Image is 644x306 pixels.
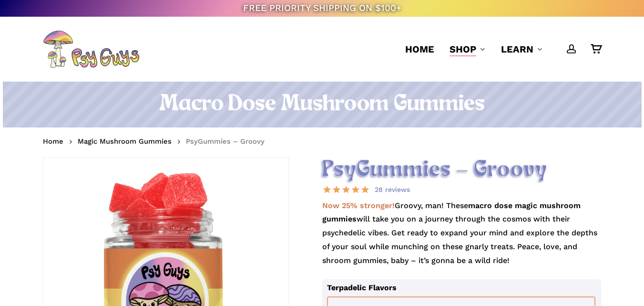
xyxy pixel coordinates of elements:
[43,91,601,118] h1: Macro Dose Mushroom Gummies
[405,43,434,55] span: Home
[186,137,265,146] span: PsyGummies – Groovy
[405,42,434,56] a: Home
[398,17,601,82] nav: Main Menu
[322,157,602,183] h2: PsyGummies – Groovy
[322,199,602,279] p: Groovy, man! These will take you on a journey through the cosmos with their psychedelic vibes. Ge...
[501,42,543,56] a: Learn
[501,43,533,55] span: Learn
[327,283,397,292] label: Terpadelic Flavors
[322,201,395,210] strong: Now 25% stronger!
[450,43,476,55] span: Shop
[78,137,172,146] a: Magic Mushroom Gummies
[43,137,63,146] a: Home
[450,42,486,56] a: Shop
[43,30,139,68] img: PsyGuys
